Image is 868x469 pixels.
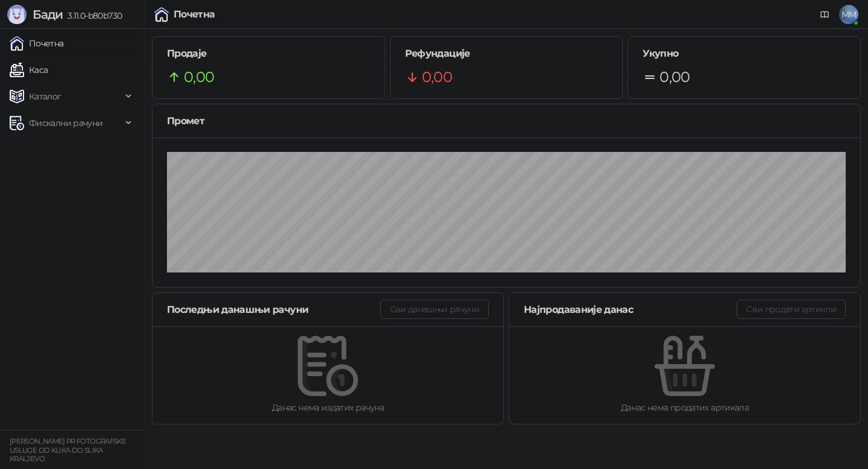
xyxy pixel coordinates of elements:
h5: Продаје [167,46,370,61]
a: Почетна [10,31,64,55]
a: Документација [815,5,834,24]
span: Каталог [29,84,61,109]
span: 0,00 [659,66,690,89]
span: 3.11.0-b80b730 [63,10,122,21]
span: Бади [33,7,63,22]
h5: Рефундације [405,46,608,61]
img: Logo [7,5,27,24]
button: Сви продати артикли [737,300,846,319]
div: Последњи данашњи рачуни [167,302,380,317]
h5: Укупно [643,46,846,61]
span: MM [839,5,858,24]
span: 0,00 [184,66,214,89]
div: Почетна [174,10,215,19]
div: Данас нема продатих артикала [529,401,841,414]
div: Најпродаваније данас [524,302,737,317]
span: Фискални рачуни [29,111,102,135]
div: Промет [167,113,846,128]
div: Данас нема издатих рачуна [172,401,484,414]
a: Каса [10,58,48,82]
span: 0,00 [422,66,452,89]
button: Сви данашњи рачуни [380,300,489,319]
small: [PERSON_NAME] PR FOTOGRAFSKE USLUGE OD KLIKA DO SLIKA KRALJEVO [10,437,126,463]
